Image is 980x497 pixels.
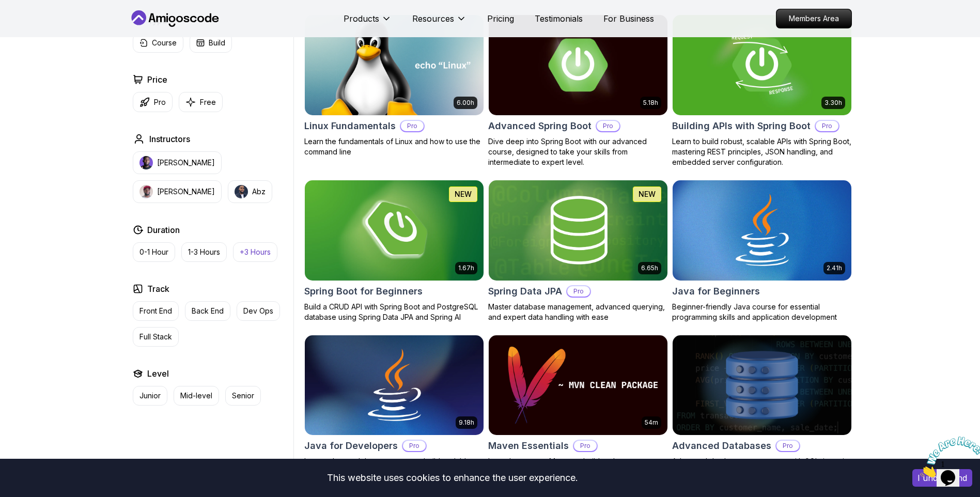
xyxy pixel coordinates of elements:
[133,33,183,53] button: Course
[488,180,668,322] a: Spring Data JPA card6.65hNEWSpring Data JPAProMaster database management, advanced querying, and ...
[152,38,177,48] p: Course
[304,119,396,133] h2: Linux Fundamentals
[304,136,484,157] p: Learn the fundamentals of Linux and how to use the command line
[139,156,153,169] img: instructor img
[304,14,484,157] a: Linux Fundamentals card6.00hLinux FundamentalsProLearn the fundamentals of Linux and how to use t...
[535,12,583,25] a: Testimonials
[597,121,619,131] p: Pro
[488,14,668,167] a: Advanced Spring Boot card5.18hAdvanced Spring BootProDive deep into Spring Boot with our advanced...
[190,33,232,53] button: Build
[139,185,153,198] img: instructor img
[133,180,222,203] button: instructor img[PERSON_NAME]
[243,306,273,316] p: Dev Ops
[235,185,248,198] img: instructor img
[673,15,851,115] img: Building APIs with Spring Boot card
[672,439,771,453] h2: Advanced Databases
[149,133,190,145] h2: Instructors
[304,302,484,322] p: Build a CRUD API with Spring Boot and PostgreSQL database using Spring Data JPA and Spring AI
[133,386,167,406] button: Junior
[641,264,658,272] p: 6.65h
[209,38,225,48] p: Build
[672,456,852,477] p: Advanced database management with SQL, integrity, and practical applications
[147,367,169,380] h2: Level
[567,286,590,297] p: Pro
[139,391,161,401] p: Junior
[139,306,172,316] p: Front End
[457,99,474,107] p: 6.00h
[825,99,842,107] p: 3.30h
[488,302,668,322] p: Master database management, advanced querying, and expert data handling with ease
[672,180,852,322] a: Java for Beginners card2.41hJava for BeginnersBeginner-friendly Java course for essential program...
[916,432,980,482] iframe: chat widget
[157,187,215,197] p: [PERSON_NAME]
[403,441,426,451] p: Pro
[816,121,838,131] p: Pro
[673,335,851,436] img: Advanced Databases card
[489,335,667,436] img: Maven Essentials card
[304,456,484,477] p: Learn advanced Java concepts to build scalable and maintainable applications.
[237,301,280,321] button: Dev Ops
[304,335,484,477] a: Java for Developers card9.18hJava for DevelopersProLearn advanced Java concepts to build scalable...
[344,12,379,25] p: Products
[672,119,811,133] h2: Building APIs with Spring Boot
[488,284,562,299] h2: Spring Data JPA
[458,264,474,272] p: 1.67h
[672,335,852,477] a: Advanced Databases cardAdvanced DatabasesProAdvanced database management with SQL, integrity, and...
[487,12,514,25] p: Pricing
[147,73,167,86] h2: Price
[185,301,230,321] button: Back End
[154,97,166,107] p: Pro
[412,12,454,25] p: Resources
[488,119,592,133] h2: Advanced Spring Boot
[179,92,223,112] button: Free
[672,136,852,167] p: Learn to build robust, scalable APIs with Spring Boot, mastering REST principles, JSON handling, ...
[181,242,227,262] button: 1-3 Hours
[489,180,667,281] img: Spring Data JPA card
[603,12,654,25] a: For Business
[412,12,466,33] button: Resources
[133,92,173,112] button: Pro
[139,247,168,257] p: 0-1 Hour
[180,391,212,401] p: Mid-level
[459,418,474,427] p: 9.18h
[133,151,222,174] button: instructor img[PERSON_NAME]
[672,14,852,167] a: Building APIs with Spring Boot card3.30hBuilding APIs with Spring BootProLearn to build robust, s...
[147,283,169,295] h2: Track
[233,242,277,262] button: +3 Hours
[455,189,472,199] p: NEW
[827,264,842,272] p: 2.41h
[344,12,392,33] button: Products
[157,158,215,168] p: [PERSON_NAME]
[639,189,656,199] p: NEW
[240,247,271,257] p: +3 Hours
[225,386,261,406] button: Senior
[232,391,254,401] p: Senior
[776,441,799,451] p: Pro
[489,15,667,115] img: Advanced Spring Boot card
[645,418,658,427] p: 54m
[4,4,68,45] img: Chat attention grabber
[304,180,484,322] a: Spring Boot for Beginners card1.67hNEWSpring Boot for BeginnersBuild a CRUD API with Spring Boot ...
[488,335,668,477] a: Maven Essentials card54mMaven EssentialsProLearn how to use Maven to build and manage your Java p...
[304,284,423,299] h2: Spring Boot for Beginners
[200,97,216,107] p: Free
[643,99,658,107] p: 5.18h
[133,327,179,347] button: Full Stack
[401,121,424,131] p: Pro
[912,469,972,487] button: Accept cookies
[252,187,266,197] p: Abz
[304,439,398,453] h2: Java for Developers
[188,247,220,257] p: 1-3 Hours
[305,180,484,281] img: Spring Boot for Beginners card
[174,386,219,406] button: Mid-level
[133,242,175,262] button: 0-1 Hour
[192,306,224,316] p: Back End
[228,180,272,203] button: instructor imgAbz
[776,9,852,28] a: Members Area
[672,302,852,322] p: Beginner-friendly Java course for essential programming skills and application development
[147,224,180,236] h2: Duration
[672,284,760,299] h2: Java for Beginners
